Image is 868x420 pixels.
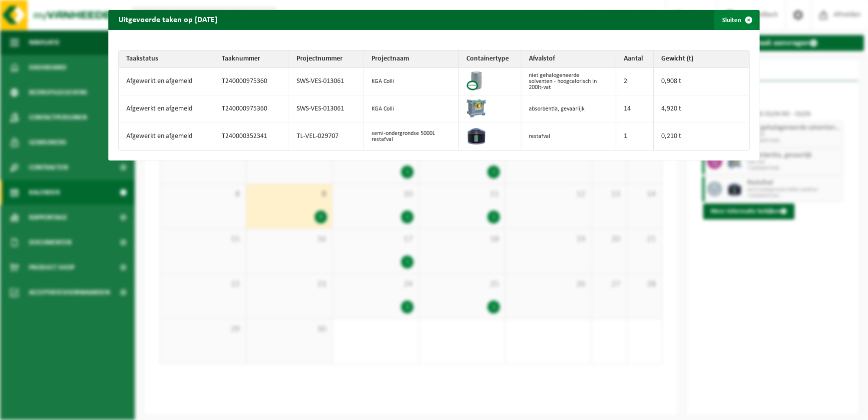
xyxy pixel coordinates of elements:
[654,50,749,68] th: Gewicht (t)
[119,50,214,68] th: Taakstatus
[364,68,459,95] td: KGA Colli
[364,50,459,68] th: Projectnaam
[616,95,654,123] td: 14
[521,50,616,68] th: Afvalstof
[459,50,521,68] th: Containertype
[616,123,654,150] td: 1
[466,98,486,118] img: PB-AP-0800-MET-02-01
[289,95,364,123] td: SWS-VES-013061
[466,70,486,90] img: LP-LD-00200-CU
[289,68,364,95] td: SWS-VES-013061
[521,68,616,95] td: niet gehalogeneerde solventen - hoogcalorisch in 200lt-vat
[119,68,214,95] td: Afgewerkt en afgemeld
[714,10,759,30] button: Sluiten
[654,95,749,123] td: 4,920 t
[521,95,616,123] td: absorbentia, gevaarlijk
[289,123,364,150] td: TL-VEL-029707
[108,10,227,29] h2: Uitgevoerde taken op [DATE]
[214,50,289,68] th: Taaknummer
[214,95,289,123] td: T240000975360
[616,68,654,95] td: 2
[364,95,459,123] td: KGA Colli
[521,123,616,150] td: restafval
[654,123,749,150] td: 0,210 t
[214,123,289,150] td: T240000352341
[119,95,214,123] td: Afgewerkt en afgemeld
[119,123,214,150] td: Afgewerkt en afgemeld
[364,123,459,150] td: semi-ondergrondse 5000L restafval
[289,50,364,68] th: Projectnummer
[214,68,289,95] td: T240000975360
[616,50,654,68] th: Aantal
[466,125,486,145] img: CR-SU-1C-5000-000-02
[654,68,749,95] td: 0,908 t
